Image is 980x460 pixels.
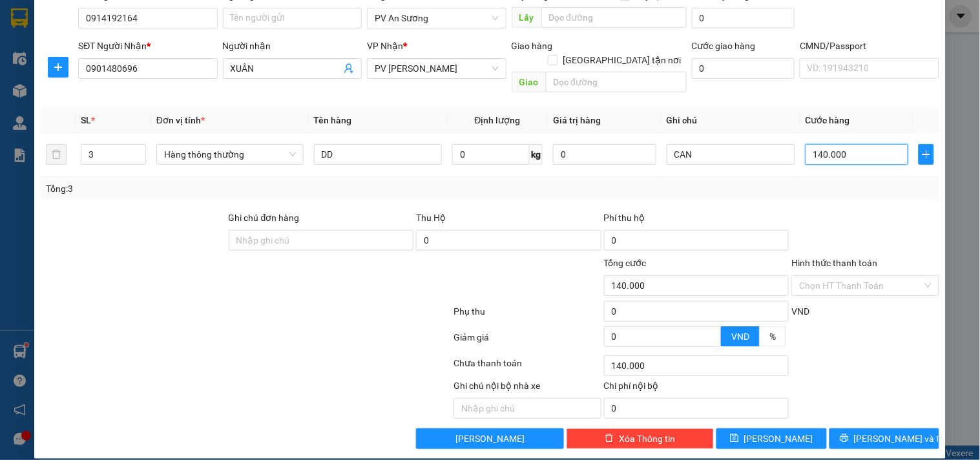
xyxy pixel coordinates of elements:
span: VP Nhận [367,41,403,51]
span: Giao [512,72,546,92]
span: Lấy [512,7,541,28]
span: PV An Sương [44,94,82,101]
label: Hình thức thanh toán [791,258,877,268]
span: Cước hàng [806,115,850,125]
div: Ghi chú nội bộ nhà xe [454,379,601,398]
span: Nơi gửi: [13,90,26,109]
button: [PERSON_NAME] [416,428,563,449]
div: SĐT Người Nhận [78,39,217,53]
input: Ghi chú đơn hàng [229,230,414,251]
span: Hàng thông thường [164,145,296,164]
span: PV [PERSON_NAME] [130,90,180,105]
span: plus [48,62,68,72]
span: [PERSON_NAME] [455,432,525,446]
input: Dọc đường [546,72,687,92]
input: Dọc đường [541,7,687,28]
input: Cước lấy hàng [692,8,795,28]
span: Nơi nhận: [99,90,120,109]
button: plus [919,144,934,165]
span: save [730,434,739,444]
span: Giá trị hàng [553,115,601,125]
span: VND [731,331,749,342]
span: % [769,331,776,342]
span: Định lượng [475,115,521,125]
img: logo [13,29,30,61]
span: PV Gia Nghĩa [375,59,498,78]
span: printer [840,434,849,444]
button: save[PERSON_NAME] [716,428,826,449]
span: Xóa Thông tin [619,432,675,446]
span: [PERSON_NAME] [744,432,813,446]
span: [GEOGRAPHIC_DATA] tận nơi [558,53,687,67]
label: Cước giao hàng [692,41,756,51]
th: Ghi chú [662,108,800,133]
span: VND [791,306,809,317]
span: Thu Hộ [416,213,446,223]
strong: CÔNG TY TNHH [GEOGRAPHIC_DATA] 214 QL13 - P.26 - Q.BÌNH THẠNH - TP HCM 1900888606 [34,21,105,69]
span: user-add [344,63,354,74]
span: kg [530,144,543,165]
input: 0 [553,144,656,165]
div: Phí thu hộ [604,211,789,230]
strong: BIÊN NHẬN GỬI HÀNG HOÁ [45,78,150,87]
div: Chi phí nội bộ [604,379,789,398]
span: plus [919,149,933,160]
div: Người nhận [223,39,362,53]
button: plus [48,57,68,78]
span: AS09250062 [130,48,182,58]
input: Nhập ghi chú [454,398,601,419]
span: Tổng cước [604,258,647,268]
div: Phụ thu [452,304,602,327]
button: printer[PERSON_NAME] và In [829,428,939,449]
label: Ghi chú đơn hàng [229,213,300,223]
span: SL [81,115,91,125]
input: Cước giao hàng [692,58,795,79]
button: delete [46,144,67,165]
input: VD: Bàn, Ghế [314,144,443,165]
span: delete [605,434,614,444]
span: Tên hàng [314,115,352,125]
span: Đơn vị tính [156,115,205,125]
span: Giao hàng [512,41,553,51]
div: Chưa thanh toán [452,356,602,379]
span: [PERSON_NAME] và In [854,432,944,446]
input: Ghi Chú [667,144,795,165]
div: Tổng: 3 [46,182,379,196]
div: CMND/Passport [800,39,939,53]
div: Giảm giá [452,330,602,353]
span: PV An Sương [375,8,498,28]
button: deleteXóa Thông tin [567,428,714,449]
span: 10:25:06 [DATE] [123,58,182,68]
